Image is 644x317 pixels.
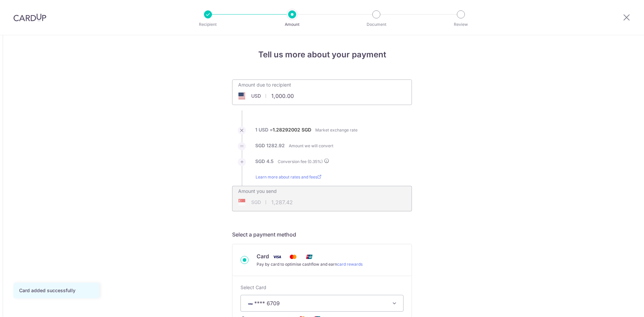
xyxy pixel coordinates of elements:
[303,253,316,261] img: Union Pay
[266,142,285,149] label: 1282.92
[255,158,265,165] label: SGD
[240,284,266,290] span: translation missing: en.payables.payment_networks.credit_card.summary.labels.select_card
[352,21,401,28] p: Document
[251,199,261,206] span: SGD
[337,262,363,267] a: card rewards
[270,253,284,261] img: Visa
[232,230,412,239] h5: Select a payment method
[255,142,265,149] label: SGD
[289,143,333,149] label: Amount we will convert
[255,126,311,137] label: 1 USD =
[183,21,233,28] p: Recipient
[13,13,46,21] img: CardUp
[240,252,404,268] div: Card Visa Mastercard Union Pay Pay by card to optimise cashflow and earncard rewards
[19,287,94,294] div: Card added successfully
[257,261,363,268] div: Pay by card to optimise cashflow and earn
[278,158,329,165] label: Conversion fee ( %)
[315,127,358,134] label: Market exchange rate
[266,158,274,165] label: 4.5
[257,253,269,260] span: Card
[286,253,300,261] img: Mastercard
[232,49,412,61] h4: Tell us more about your payment
[309,159,317,164] span: 0.35
[273,126,300,133] label: 1.28292002
[436,21,486,28] p: Review
[238,188,277,195] label: Amount you send
[238,82,291,88] label: Amount due to recipient
[256,174,321,186] a: Learn more about rates and fees
[246,302,254,306] img: VISA
[251,93,261,99] span: USD
[302,126,311,133] label: SGD
[267,21,317,28] p: Amount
